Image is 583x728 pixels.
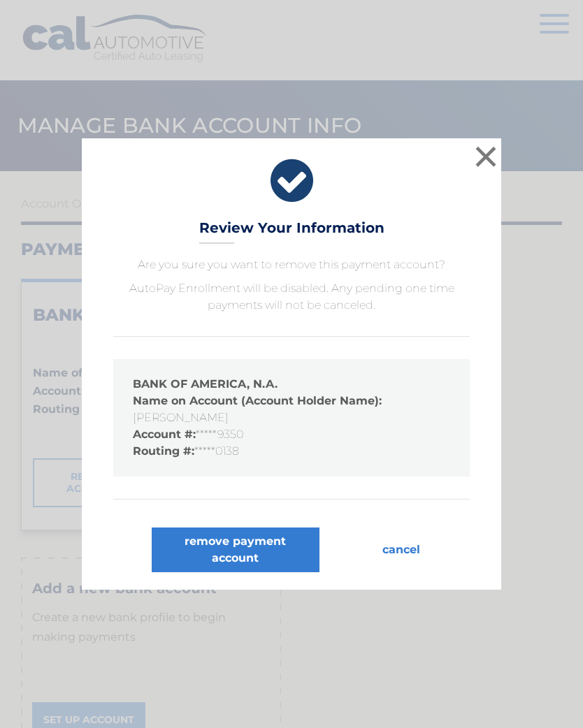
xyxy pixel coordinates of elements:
button: × [472,143,500,170]
strong: Routing #: [133,444,194,458]
p: AutoPay Enrollment will be disabled. Any pending one time payments will not be canceled. [113,280,470,314]
strong: Name on Account (Account Holder Name): [133,394,382,407]
strong: BANK OF AMERICA, N.A. [133,377,278,391]
strong: Account #: [133,428,196,441]
h3: Review Your Information [199,219,384,244]
button: remove payment account [152,527,319,572]
button: cancel [371,527,431,572]
li: [PERSON_NAME] [133,393,450,426]
p: Are you sure you want to remove this payment account? [113,256,470,273]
